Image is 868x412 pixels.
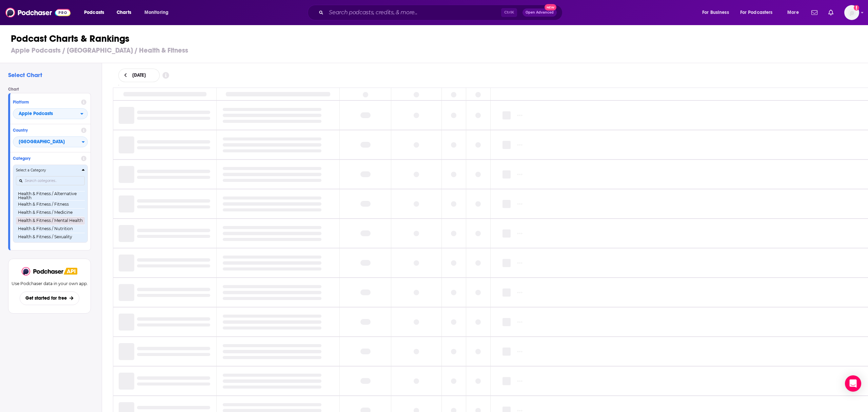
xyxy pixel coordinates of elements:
[132,73,146,78] span: [DATE]
[826,7,836,18] a: Show notifications dropdown
[16,217,85,225] button: Health & Fitness / Mental Health
[13,136,88,147] button: Countries
[64,268,77,275] img: Podchaser API banner
[16,169,79,172] h4: Select a Category
[11,46,863,55] h3: Apple Podcasts / [GEOGRAPHIC_DATA] / Health & Fitness
[787,8,799,17] span: More
[144,8,169,17] span: Monitoring
[12,281,88,286] p: Use Podchaser data in your own app.
[702,8,729,17] span: For Business
[16,208,85,217] button: Health & Fitness / Medicine
[112,7,135,18] a: Charts
[117,8,131,17] span: Charts
[84,8,104,17] span: Podcasts
[526,11,554,14] span: Open Advanced
[16,191,85,200] button: Health & Fitness / Alternative Health
[844,5,859,20] img: User Profile
[854,5,859,11] svg: Add a profile image
[19,111,53,116] span: Apple Podcasts
[844,5,859,20] button: Show profile menu
[809,7,820,18] a: Show notifications dropdown
[13,108,88,119] button: open menu
[13,100,78,105] h4: Platform
[845,375,861,392] div: Open Intercom Messenger
[79,7,113,18] button: open menu
[736,7,783,18] button: open menu
[16,176,85,185] input: Search categories...
[5,6,71,19] img: Podchaser - Follow, Share and Rate Podcasts
[522,8,557,17] button: Open AdvancedNew
[13,108,88,119] h2: Platforms
[11,33,863,45] h1: Podcast Charts & Rankings
[13,165,88,242] button: Categories
[16,233,85,241] button: Health & Fitness / Sexuality
[697,7,737,18] button: open menu
[16,225,85,233] button: Health & Fitness / Nutrition
[16,200,85,208] button: Health & Fitness / Fitness
[326,7,501,18] input: Search podcasts, credits, & more...
[140,7,177,18] button: open menu
[22,267,64,276] img: Podchaser - Follow, Share and Rate Podcasts
[783,7,807,18] button: open menu
[740,8,773,17] span: For Podcasters
[13,128,78,133] h4: Country
[314,5,569,20] div: Search podcasts, credits, & more...
[8,87,96,92] h4: Chart
[8,71,96,79] h2: Select Chart
[501,8,517,17] span: Ctrl K
[545,4,557,11] span: New
[844,5,859,20] span: Logged in as aci-podcast
[25,295,67,301] span: Get started for free
[13,136,82,148] span: [GEOGRAPHIC_DATA]
[20,292,79,305] button: Get started for free
[13,156,78,161] h4: Category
